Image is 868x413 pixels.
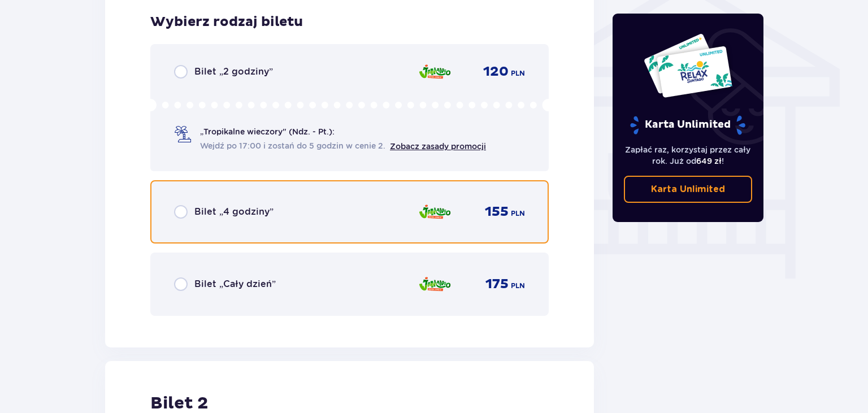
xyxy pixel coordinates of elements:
p: „Tropikalne wieczory" (Ndz. - Pt.): [200,126,335,137]
p: PLN [511,281,525,291]
img: zone logo [418,200,452,224]
a: Zobacz zasady promocji [390,142,486,151]
a: Karta Unlimited [624,176,753,203]
p: 120 [483,63,509,80]
p: PLN [511,68,525,79]
span: Wejdź po 17:00 i zostań do 5 godzin w cenie 2. [200,140,385,151]
p: Bilet „4 godziny” [194,206,274,218]
p: PLN [511,208,525,219]
p: Karta Unlimited [651,183,725,195]
p: Karta Unlimited [629,115,747,135]
p: Bilet „Cały dzień” [194,278,276,290]
p: Bilet „2 godziny” [194,66,273,78]
p: Wybierz rodzaj biletu [150,14,303,31]
img: zone logo [418,272,452,296]
p: Zapłać raz, korzystaj przez cały rok. Już od ! [624,144,753,167]
p: 175 [485,276,509,293]
img: zone logo [418,60,452,84]
p: 155 [485,203,509,220]
span: 649 zł [696,156,722,166]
